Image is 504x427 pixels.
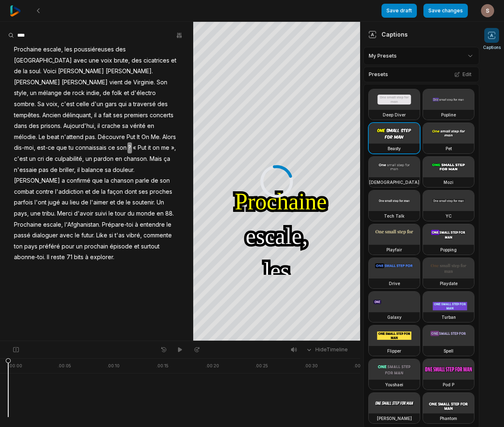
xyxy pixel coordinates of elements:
span: reste [50,252,66,263]
span: [PERSON_NAME] [57,66,105,77]
span: Sa [37,99,45,110]
span: confirmé [66,175,91,186]
span: soutenir. [132,197,156,208]
span: dont [124,186,138,197]
span: dis-moi, [13,142,36,153]
span: c'est [60,99,75,110]
span: ? [127,142,132,153]
span: monde [135,208,156,219]
span: me [160,142,170,153]
span: sombre. [13,99,37,110]
span: de [102,88,111,99]
span: de [62,88,72,99]
span: celle [75,99,90,110]
span: que [55,142,68,153]
span: son [116,142,127,153]
span: vérité [129,121,146,132]
span: It [136,132,141,143]
span: tempêtes. [13,110,42,121]
h3: YC [446,213,452,219]
span: en [156,208,164,219]
span: il [76,165,81,176]
span: traversé [132,99,157,110]
span: avec [73,55,88,66]
span: culpabilité, [54,153,85,165]
h3: Popping [440,246,457,253]
span: l'aimer [89,197,109,208]
span: style, [13,88,29,99]
span: la [104,175,110,186]
span: des [157,99,169,110]
span: connaissais [74,142,107,153]
span: Le [38,132,46,143]
span: beat [46,132,60,143]
span: Ancien [42,110,62,121]
span: si [108,230,114,241]
span: Mais [149,153,163,165]
span: le [108,208,114,219]
span: les [64,44,73,55]
h3: Galaxy [387,314,402,320]
span: que [91,175,104,186]
span: pays, [13,208,30,219]
span: dialoguer [31,230,59,241]
span: futur. [81,230,95,241]
span: sa [104,165,112,176]
span: a [127,99,132,110]
span: Me. [150,132,162,143]
span: prochain [83,241,109,252]
h3: Tech Talk [384,213,405,219]
span: épisode [109,241,133,252]
span: a [97,110,102,121]
span: Prochaine [13,44,42,55]
span: premiers [123,110,149,121]
span: briller, [58,165,76,176]
h3: Drive [389,280,400,287]
span: gars [104,99,118,110]
span: le [125,197,132,208]
span: le [166,219,172,230]
span: Virginie. [132,77,156,88]
span: concerts [149,110,174,121]
span: Like [95,230,108,241]
span: Captions [483,44,501,51]
span: délinquant, [62,110,93,121]
span: it [147,142,152,153]
span: a [61,175,66,186]
span: ses [138,186,149,197]
span: douleur. [112,165,135,176]
span: le [74,230,81,241]
span: pardon [93,153,114,165]
span: de [45,153,54,165]
span: prisons. [40,121,62,132]
span: la [22,66,28,77]
span: proches [149,186,173,197]
span: voix [100,55,113,66]
span: un [28,153,37,165]
span: pas [38,165,49,176]
span: une [30,208,42,219]
span: vibré, [125,230,143,241]
span: [GEOGRAPHIC_DATA] [13,55,73,66]
span: Il [46,252,50,263]
span: [PERSON_NAME] [61,77,109,88]
span: et [109,197,116,208]
span: Alors [162,132,177,143]
h3: [PERSON_NAME] [377,415,412,422]
span: de [13,66,22,77]
span: de [150,175,159,186]
h3: Phantom [440,415,457,422]
span: ça [163,153,171,165]
span: mélodie. [13,132,38,143]
span: pour [61,241,75,252]
span: Voici [42,66,57,77]
span: jugé [47,197,61,208]
span: est-ce [36,142,55,153]
h3: Spell [444,348,453,354]
span: d'un [90,99,104,110]
span: et [84,186,91,197]
span: parfois [13,197,34,208]
span: façon [106,186,124,197]
span: [PERSON_NAME] [13,77,61,88]
span: chanson [110,175,134,186]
